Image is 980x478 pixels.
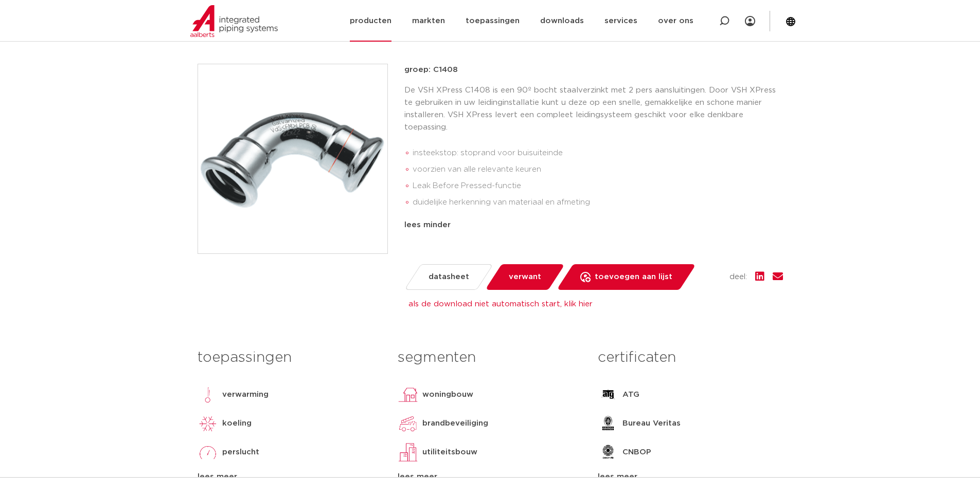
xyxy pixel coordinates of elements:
span: datasheet [429,269,469,285]
img: verwarming [198,384,218,405]
a: verwant [485,264,564,290]
p: ATG [622,389,639,401]
a: als de download niet automatisch start, klik hier [408,300,593,308]
a: datasheet [404,264,493,290]
p: groep: C1408 [404,64,783,76]
p: utiliteitsbouw [422,446,477,458]
p: Bureau Veritas [622,417,681,430]
img: utiliteitsbouw [398,442,418,463]
li: voorzien van alle relevante keuren [413,161,783,178]
p: brandbeveiliging [422,417,488,430]
span: deel: [729,271,747,283]
h3: toepassingen [198,347,382,368]
img: CNBOP [598,442,618,463]
p: CNBOP [622,446,651,458]
h3: certificaten [598,347,782,368]
div: lees minder [404,219,783,231]
h3: segmenten [398,347,582,368]
img: koeling [198,413,218,434]
span: verwant [509,269,541,285]
p: verwarming [222,389,269,401]
p: perslucht [222,446,259,458]
img: perslucht [198,442,218,463]
li: Leak Before Pressed-functie [413,178,783,194]
p: koeling [222,417,252,430]
li: insteekstop: stoprand voor buisuiteinde [413,145,783,161]
span: toevoegen aan lijst [595,269,672,285]
img: brandbeveiliging [398,413,418,434]
li: duidelijke herkenning van materiaal en afmeting [413,194,783,211]
img: Bureau Veritas [598,413,618,434]
p: De VSH XPress C1408 is een 90º bocht staalverzinkt met 2 pers aansluitingen. Door VSH XPress te g... [404,84,783,134]
img: woningbouw [398,384,418,405]
img: Product Image for VSH XPress Staalverzinkt bocht 90° (2 x press) [198,64,387,253]
img: ATG [598,384,618,405]
p: woningbouw [422,389,473,401]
